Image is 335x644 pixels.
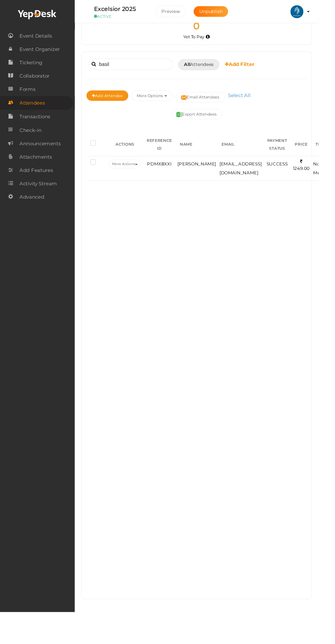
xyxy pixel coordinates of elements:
[186,117,192,123] img: excel.svg
[91,95,135,106] button: Add Attendee
[21,130,44,144] span: Check-in
[217,37,221,40] i: Accepted and yet to make payment
[138,95,182,106] button: More Options
[193,65,200,71] b: All
[21,59,44,73] span: Ticketing
[280,170,303,175] span: SUCCESS
[99,5,143,15] label: Excelsior 2025
[185,97,237,108] button: Email Attendees
[185,139,229,164] th: NAME
[113,139,150,164] th: ACTIONS
[99,15,153,20] small: ACTIVE
[187,170,228,175] span: [PERSON_NAME]
[21,31,55,45] span: Event Details
[203,21,210,33] span: 0
[21,144,64,158] span: Announcements
[231,170,275,184] span: [EMAIL_ADDRESS][DOMAIN_NAME]
[277,139,306,164] th: PAYMENT STATUS
[21,73,52,87] span: Collaborator
[93,62,182,73] input: Search attendee
[190,99,197,106] img: mail-filled.svg
[306,5,319,19] img: ACg8ocIlr20kWlusTYDilfQwsc9vjOYCKrm0LB8zShf3GP8Yo5bmpMCa=s100
[21,158,55,172] span: Attachments
[21,186,60,200] span: Activity Stream
[154,145,181,158] span: REFERENCE ID
[155,170,180,175] span: PDMX8XXI
[21,45,63,59] span: Event Organizer
[229,139,277,164] th: EMAIL
[21,172,56,186] span: Add Features
[237,64,268,71] b: Add Filter
[238,97,265,103] a: Select All
[210,9,234,15] span: Unpublish
[115,168,148,177] button: More Actions
[308,167,326,180] span: 1249.00
[21,116,53,130] span: Transactions
[21,102,47,115] span: Attendees
[193,64,225,71] span: Attendees
[193,36,215,41] span: Yet To Pay
[21,87,37,101] span: Forms
[180,115,234,125] button: Export Attendees
[306,139,328,164] th: PRICE
[204,6,240,18] button: Unpublish
[164,6,196,18] button: Preview
[21,200,46,214] span: Advanced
